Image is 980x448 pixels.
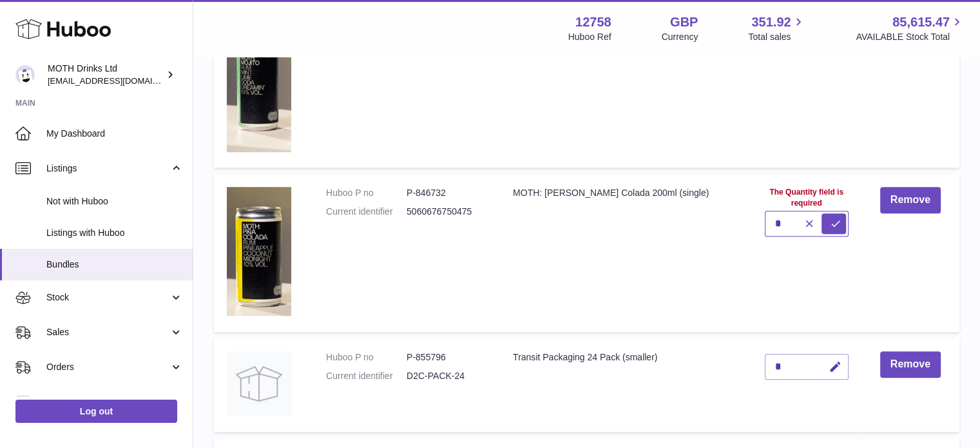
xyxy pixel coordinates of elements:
span: Orders [46,361,169,373]
dd: D2C-PACK-24 [407,370,487,382]
img: Transit Packaging 24 Pack (smaller) [227,351,291,416]
span: Listings with Huboo [46,227,183,239]
dd: P-855796 [407,351,487,364]
span: Bundles [46,258,183,271]
img: MOTH: Pina Colada 200ml (single) [227,187,291,316]
div: The Quantity field is required [765,187,849,208]
span: Listings [46,162,169,175]
span: Sales [46,326,169,338]
span: 351.92 [751,14,791,31]
strong: GBP [670,14,698,31]
button: Remove [880,187,941,213]
td: MOTH: [PERSON_NAME] Colada 200ml (single) [500,174,752,332]
span: AVAILABLE Stock Total [856,31,965,43]
img: MOTH: Mojito 200ml (single) [227,22,291,152]
dt: Current identifier [326,206,407,218]
span: My Dashboard [46,128,183,140]
span: Stock [46,291,169,304]
dt: Current identifier [326,370,407,382]
div: MOTH Drinks Ltd [48,63,164,87]
button: Remove [880,351,941,378]
span: Total sales [748,31,805,43]
span: Usage [46,396,183,408]
span: Not with Huboo [46,195,183,208]
a: 351.92 Total sales [748,14,805,43]
td: MOTH: Mojito 200ml (single) [500,9,752,168]
dt: Huboo P no [326,351,407,364]
dt: Huboo P no [326,187,407,199]
span: [EMAIL_ADDRESS][DOMAIN_NAME] [48,75,189,86]
a: Log out [15,400,177,423]
td: Transit Packaging 24 Pack (smaller) [500,338,752,432]
img: orders@mothdrinks.com [15,65,35,84]
strong: 12758 [575,14,611,31]
dd: 5060676750475 [407,206,487,218]
a: 85,615.47 AVAILABLE Stock Total [856,14,965,43]
div: Huboo Ref [568,31,611,43]
span: 85,615.47 [892,14,950,31]
div: Currency [662,31,698,43]
dd: P-846732 [407,187,487,199]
